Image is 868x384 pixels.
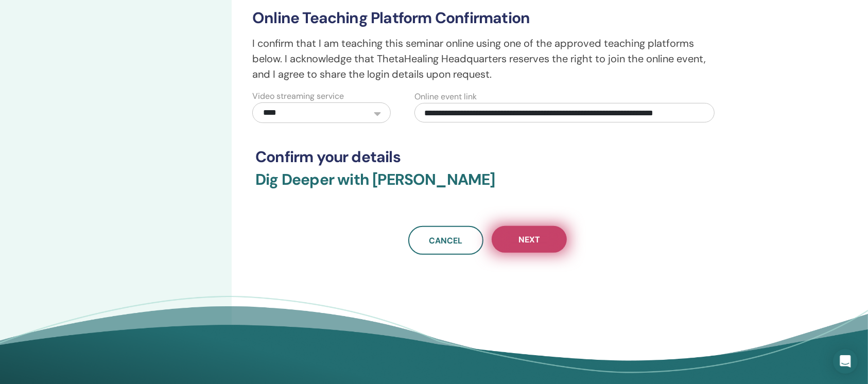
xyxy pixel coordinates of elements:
[252,90,344,102] label: Video streaming service
[255,170,720,201] h3: Dig Deeper with [PERSON_NAME]
[492,226,567,253] button: Next
[252,36,723,82] p: I confirm that I am teaching this seminar online using one of the approved teaching platforms bel...
[408,226,483,255] a: Cancel
[518,234,540,245] span: Next
[255,148,720,166] h3: Confirm your details
[429,235,462,246] span: Cancel
[833,349,858,374] div: Open Intercom Messenger
[252,9,723,27] h3: Online Teaching Platform Confirmation
[414,91,477,103] label: Online event link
